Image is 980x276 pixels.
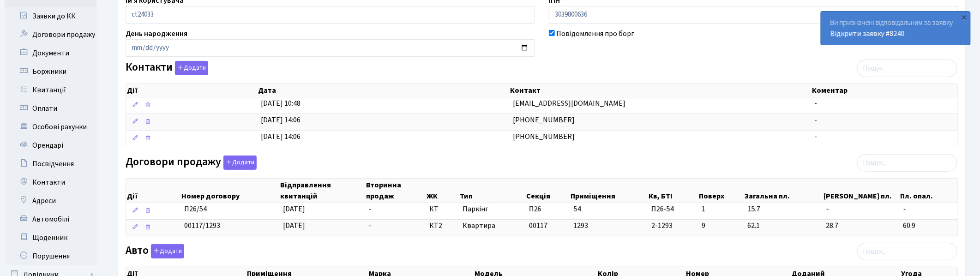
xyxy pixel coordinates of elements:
[5,81,97,99] a: Квитанції
[903,221,954,231] span: 60.9
[5,44,97,62] a: Документи
[903,204,954,215] span: -
[279,179,366,203] th: Відправлення квитанцій
[570,179,648,203] th: Приміщення
[261,98,301,108] span: [DATE] 10:48
[184,204,207,214] span: П26/54
[5,99,97,118] a: Оплати
[126,84,258,97] th: Дії
[5,25,97,44] a: Договори продажу
[815,98,818,108] span: -
[180,179,279,203] th: Номер договору
[369,204,372,214] span: -
[5,247,97,265] a: Порушення
[5,228,97,247] a: Щоденник
[175,61,208,75] button: Контакти
[556,28,634,39] label: Повідомлення про борг
[529,221,547,231] span: 00117
[857,60,957,77] input: Пошук...
[463,204,522,215] span: Паркінг
[463,221,522,231] span: Квартира
[283,221,305,231] span: [DATE]
[648,179,698,203] th: Кв, БТІ
[126,28,187,39] label: День народження
[900,179,958,203] th: Пл. опал.
[509,84,811,97] th: Контакт
[748,204,819,215] span: 15.7
[429,204,455,215] span: КТ
[429,221,455,231] span: КТ2
[369,221,372,231] span: -
[826,204,896,215] span: -
[173,60,208,76] a: Додати
[261,132,301,142] span: [DATE] 14:06
[698,179,744,203] th: Поверх
[459,179,525,203] th: Тип
[126,61,208,75] label: Контакти
[574,221,589,231] span: 1293
[126,156,257,170] label: Договори продажу
[651,221,694,231] span: 2-1293
[151,244,184,258] button: Авто
[258,84,510,97] th: Дата
[5,136,97,155] a: Орендарі
[748,221,819,231] span: 62.1
[366,179,426,203] th: Вторинна продаж
[126,179,180,203] th: Дії
[5,118,97,136] a: Особові рахунки
[149,243,184,259] a: Додати
[184,221,220,231] span: 00117/1293
[5,155,97,173] a: Посвідчення
[744,179,823,203] th: Загальна пл.
[513,132,575,142] span: [PHONE_NUMBER]
[221,154,257,170] a: Додати
[426,179,459,203] th: ЖК
[529,204,541,214] span: П26
[823,179,900,203] th: [PERSON_NAME] пл.
[283,204,305,214] span: [DATE]
[821,12,970,45] div: Ви призначені відповідальним за заявку
[126,244,184,258] label: Авто
[830,29,905,39] a: Відкрити заявку #8240
[223,156,257,170] button: Договори продажу
[815,132,818,142] span: -
[5,192,97,210] a: Адреси
[525,179,570,203] th: Секція
[5,62,97,81] a: Боржники
[702,221,740,231] span: 9
[651,204,694,215] span: П26-54
[574,204,581,214] span: 54
[857,243,957,260] input: Пошук...
[960,12,969,22] div: ×
[702,204,740,215] span: 1
[513,98,625,108] span: [EMAIL_ADDRESS][DOMAIN_NAME]
[811,84,958,97] th: Коментар
[5,173,97,192] a: Контакти
[513,115,575,125] span: [PHONE_NUMBER]
[5,210,97,228] a: Автомобілі
[815,115,818,125] span: -
[261,115,301,125] span: [DATE] 14:06
[5,7,97,25] a: Заявки до КК
[826,221,896,231] span: 28.7
[857,154,957,172] input: Пошук...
